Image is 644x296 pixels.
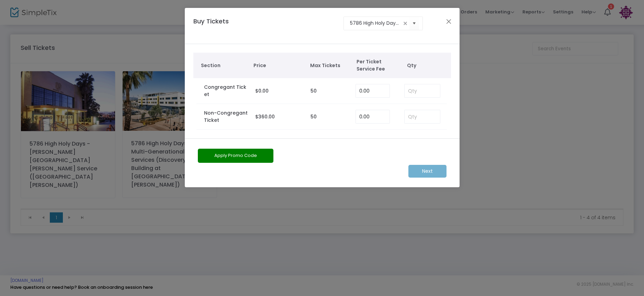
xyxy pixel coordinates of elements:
[204,109,248,124] label: Non-Congregant Ticket
[401,19,409,28] span: clear
[310,113,317,120] label: 50
[405,84,440,97] input: Qty
[405,110,440,123] input: Qty
[409,16,419,30] button: Select
[255,87,269,94] span: $0.00
[201,62,247,69] span: Section
[356,110,389,123] input: Enter Service Fee
[444,17,453,26] button: Close
[350,20,401,27] input: Select an event
[253,62,303,69] span: Price
[310,62,350,69] span: Max Tickets
[356,84,389,97] input: Enter Service Fee
[204,84,248,98] label: Congregant Ticket
[357,58,396,73] span: Per Ticket Service Fee
[198,149,273,163] button: Apply Promo Code
[255,113,275,120] span: $360.00
[190,17,255,35] h4: Buy Tickets
[310,87,317,95] label: 50
[407,62,448,69] span: Qty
